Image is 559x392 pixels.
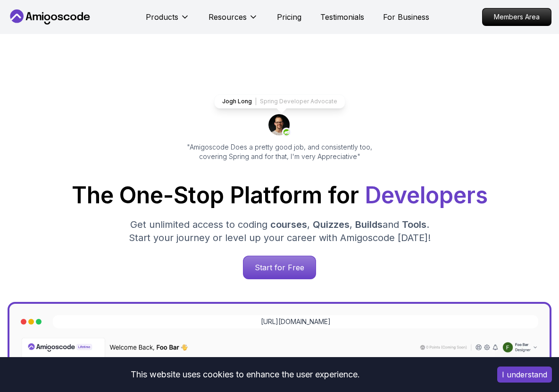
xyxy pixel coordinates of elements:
h1: The One-Stop Platform for [8,184,551,207]
a: Members Area [482,8,551,26]
p: "Amigoscode Does a pretty good job, and consistently too, covering Spring and for that, I'm very ... [174,142,385,161]
span: Tools [402,219,426,230]
p: Get unlimited access to coding , , and . Start your journey or level up your career with Amigosco... [121,218,438,244]
span: courses [270,219,307,230]
a: Start for Free [243,256,316,279]
button: Products [146,11,190,30]
div: This website uses cookies to enhance the user experience. [7,364,483,385]
p: Spring Developer Advocate [260,98,337,105]
img: josh long [268,114,291,137]
p: Jogh Long [222,98,252,105]
a: [URL][DOMAIN_NAME] [261,317,331,326]
span: Quizzes [313,219,350,230]
p: Members Area [483,8,551,25]
span: Developers [365,181,488,209]
button: Accept cookies [497,367,552,383]
p: Resources [209,11,247,23]
p: Start for Free [243,256,316,279]
a: Testimonials [320,11,364,23]
span: Builds [355,219,383,230]
p: Products [146,11,178,23]
button: Resources [209,11,258,30]
a: For Business [383,11,429,23]
a: Pricing [277,11,301,23]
